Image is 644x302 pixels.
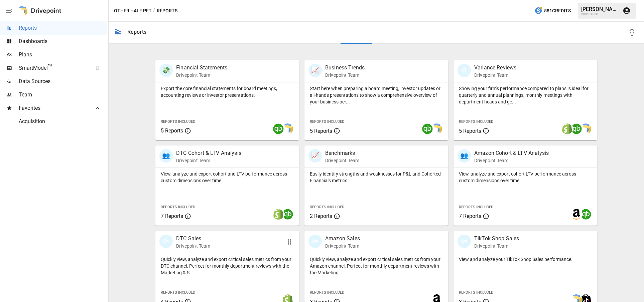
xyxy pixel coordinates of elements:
[310,205,344,209] span: Reports Included
[581,6,619,12] div: [PERSON_NAME]
[474,64,516,72] p: Variance Reviews
[562,123,572,134] img: shopify
[19,64,88,72] span: SmartModel
[19,77,107,85] span: Data Sources
[159,64,173,77] div: 💸
[459,256,592,263] p: View and analyze your TikTok Shop Sales performance.
[308,235,322,248] div: 🛍
[581,123,591,134] img: smart model
[310,213,332,219] span: 2 Reports
[459,171,592,184] p: View, analyze and export cohort LTV performance across custom dimensions over time.
[19,91,107,99] span: Team
[161,119,195,124] span: Reports Included
[176,64,227,72] p: Financial Statements
[273,123,284,134] img: quickbooks
[159,149,173,163] div: 👥
[459,85,592,105] p: Showing your firm's performance compared to plans is ideal for quarterly and annual plannings, mo...
[325,72,365,78] p: Drivepoint Team
[176,149,241,157] p: DTC Cohort & LTV Analysis
[459,128,481,134] span: 5 Reports
[474,235,519,243] p: TikTok Shop Sales
[19,51,107,59] span: Plans
[273,209,284,220] img: shopify
[308,64,322,77] div: 📈
[153,7,155,15] div: /
[544,7,571,15] span: 581 Credits
[310,119,344,124] span: Reports Included
[176,243,210,249] p: Drivepoint Team
[161,127,183,134] span: 5 Reports
[474,243,519,249] p: Drivepoint Team
[114,7,152,15] button: Other Half Pet
[161,171,294,184] p: View, analyze and export cohort and LTV performance across custom dimensions over time.
[282,123,293,134] img: smart model
[282,209,293,220] img: quickbooks
[581,209,591,220] img: quickbooks
[422,123,433,134] img: quickbooks
[458,235,471,248] div: 🛍
[176,157,241,164] p: Drivepoint Team
[571,123,582,134] img: quickbooks
[474,72,516,78] p: Drivepoint Team
[474,157,549,164] p: Drivepoint Team
[19,104,88,112] span: Favorites
[325,149,359,157] p: Benchmarks
[310,128,332,134] span: 5 Reports
[459,213,481,219] span: 7 Reports
[159,235,173,248] div: 🛍
[431,123,442,134] img: smart model
[571,209,582,220] img: amazon
[310,171,443,184] p: Easily identify strengths and weaknesses for P&L and Cohorted Financials metrics.
[581,12,619,15] div: Other Half Pet
[459,205,493,209] span: Reports Included
[458,64,471,77] div: 🗓
[325,235,360,243] p: Amazon Sales
[310,85,443,105] p: Start here when preparing a board meeting, investor updates or all-hands presentations to show a ...
[161,205,195,209] span: Reports Included
[161,213,183,219] span: 7 Reports
[48,63,52,71] span: ™
[474,149,549,157] p: Amazon Cohort & LTV Analysis
[308,149,322,163] div: 📈
[310,256,443,276] p: Quickly view, analyze and export critical sales metrics from your Amazon channel. Perfect for mon...
[161,290,195,295] span: Reports Included
[310,290,344,295] span: Reports Included
[325,243,360,249] p: Drivepoint Team
[458,149,471,163] div: 👥
[176,235,210,243] p: DTC Sales
[161,256,294,276] p: Quickly view, analyze and export critical sales metrics from your DTC channel. Perfect for monthl...
[127,29,146,35] div: Reports
[19,24,107,32] span: Reports
[161,85,294,98] p: Export the core financial statements for board meetings, accounting reviews or investor presentat...
[459,290,493,295] span: Reports Included
[19,117,107,125] span: Acquisition
[19,37,107,45] span: Dashboards
[176,72,227,78] p: Drivepoint Team
[325,157,359,164] p: Drivepoint Team
[532,5,573,17] button: 581Credits
[459,119,493,124] span: Reports Included
[325,64,365,72] p: Business Trends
